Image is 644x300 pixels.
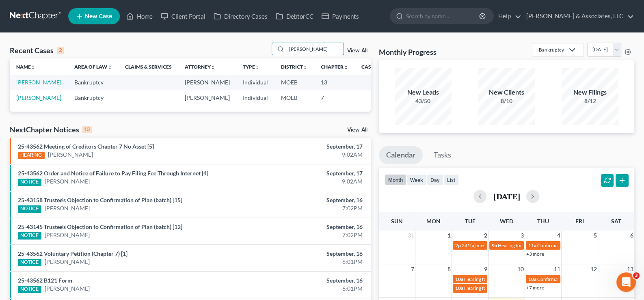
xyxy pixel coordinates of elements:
div: NOTICE [18,286,41,293]
th: Claims & Services [119,58,178,75]
div: 7:02PM [253,231,363,239]
i: unfold_more [107,65,112,70]
div: September, 16 [253,276,363,285]
span: 9 [483,264,488,274]
a: Calendar [379,146,423,164]
span: Thu [537,218,549,224]
input: Search by name... [287,43,344,55]
div: 43/50 [395,97,452,105]
span: 9a [492,242,497,248]
td: 7 [314,90,355,105]
a: +3 more [526,251,544,257]
div: Recent Cases [10,45,64,55]
div: New Clients [478,88,535,97]
a: Typeunfold_more [243,64,260,70]
span: 1 [447,231,452,240]
div: September, 17 [253,169,363,177]
a: View All [347,127,367,133]
a: 25-43158 Trustee's Objection to Confirmation of Plan (batch) [15] [18,196,182,203]
span: 13 [626,264,634,274]
span: 10 [516,264,525,274]
div: September, 16 [253,223,363,231]
div: 10 [82,126,92,133]
a: [PERSON_NAME] [45,177,90,186]
td: [PERSON_NAME] [178,90,236,105]
span: Hearing for [PERSON_NAME] [464,276,527,282]
span: 10a [455,276,463,282]
span: Wed [500,218,513,224]
a: Chapterunfold_more [321,64,348,70]
div: HEARING [18,152,45,159]
div: 7:02PM [253,204,363,212]
i: unfold_more [31,65,36,70]
div: NextChapter Notices [10,125,92,134]
span: New Case [85,13,112,19]
span: Sun [391,218,403,224]
span: Hearing for [PERSON_NAME] [464,285,527,291]
input: Search by name... [406,9,480,24]
button: month [385,174,406,185]
span: 3 [633,272,640,279]
a: [PERSON_NAME] [45,285,90,293]
a: Client Portal [157,9,210,24]
span: 8 [447,264,452,274]
span: 5 [593,231,598,240]
span: Sat [611,218,621,224]
div: September, 17 [253,142,363,151]
a: Districtunfold_more [281,64,308,70]
span: 10a [528,276,536,282]
button: list [443,174,459,185]
div: NOTICE [18,232,41,240]
span: 2 [483,231,488,240]
div: 9:02AM [253,151,363,159]
span: 341(a) meeting for [PERSON_NAME] [462,242,540,248]
span: 12 [590,264,598,274]
a: DebtorCC [272,9,318,24]
a: Attorneyunfold_more [185,64,216,70]
i: unfold_more [344,65,348,70]
a: Help [494,9,521,24]
span: Tue [465,218,475,224]
div: 8/12 [562,97,618,105]
a: Payments [318,9,363,24]
div: NOTICE [18,179,41,186]
iframe: Intercom live chat [616,272,636,292]
td: MOEB [274,90,314,105]
span: Confirmation hearing for [PERSON_NAME] [537,242,629,248]
span: Mon [426,218,441,224]
td: [PERSON_NAME] [178,75,236,90]
span: Hearing for [PERSON_NAME] [498,242,561,248]
a: View All [347,48,367,54]
a: 25-43562 B121 Form [18,277,72,284]
div: 9:02AM [253,177,363,186]
a: Directory Cases [210,9,272,24]
span: 4 [556,231,561,240]
i: unfold_more [255,65,260,70]
div: 2 [57,47,64,54]
i: unfold_more [303,65,308,70]
span: 11a [528,242,536,248]
a: Tasks [426,146,458,164]
div: Bankruptcy [539,46,564,53]
button: week [406,174,427,185]
a: 25-43562 Order and Notice of Failure to Pay Filing Fee Through Internet [4] [18,170,208,177]
span: 31 [407,231,415,240]
span: 10a [455,285,463,291]
span: 2p [455,242,461,248]
div: 8/10 [478,97,535,105]
a: Case Nounfold_more [361,64,387,70]
a: 25-43562 Meeting of Creditors Chapter 7 No Asset [5] [18,143,154,150]
a: [PERSON_NAME] [48,151,93,159]
button: day [427,174,443,185]
td: 13 [314,75,355,90]
a: Nameunfold_more [16,64,36,70]
div: New Leads [395,88,452,97]
span: Confirmation hearing for [PERSON_NAME] [537,276,629,282]
span: 3 [520,231,525,240]
a: [PERSON_NAME] [45,231,90,239]
td: Bankruptcy [68,75,119,90]
div: New Filings [562,88,618,97]
a: [PERSON_NAME] [16,79,61,86]
span: Fri [575,218,584,224]
td: Individual [236,90,274,105]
